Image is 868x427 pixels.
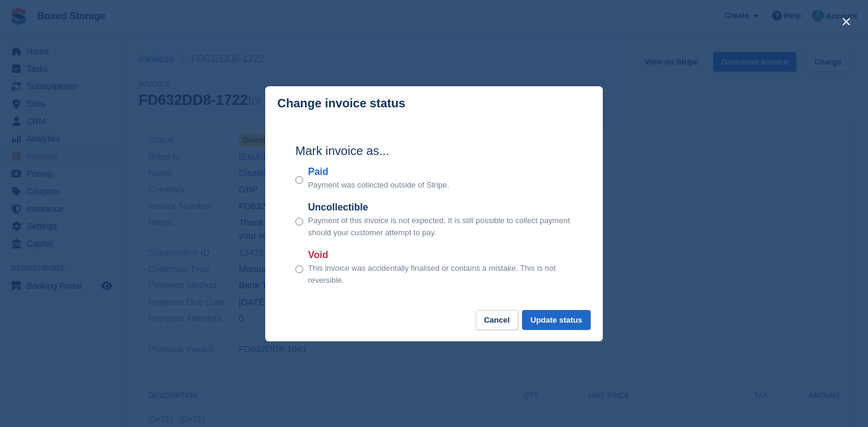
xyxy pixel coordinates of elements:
[308,179,449,191] p: Payment was collected outside of Stripe.
[308,165,449,179] label: Paid
[522,310,591,330] button: Update status
[308,200,573,215] label: Uncollectible
[837,12,856,31] button: close
[308,262,573,286] p: This invoice was accidentally finalised or contains a mistake. This is not reversible.
[476,310,518,330] button: Cancel
[277,96,405,110] p: Change invoice status
[295,142,573,160] h2: Mark invoice as...
[308,215,573,238] p: Payment of this invoice is not expected. It is still possible to collect payment should your cust...
[308,248,573,262] label: Void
